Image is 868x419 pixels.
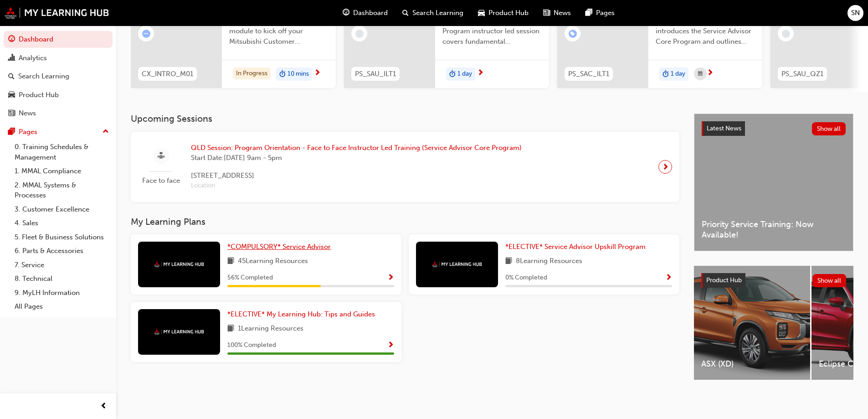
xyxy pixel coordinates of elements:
span: 56 % Completed [227,273,273,283]
span: Start Date: [DATE] 9am - 5pm [191,153,522,163]
button: Show Progress [387,272,394,284]
span: Face to face [138,176,184,186]
span: Show Progress [387,274,394,282]
button: Show all [812,122,846,135]
span: QLD Session: Program Orientation - Face to Face Instructor Led Training (Service Advisor Core Pro... [191,143,522,153]
button: DashboardAnalyticsSearch LearningProduct HubNews [4,29,113,124]
a: search-iconSearch Learning [395,4,471,22]
a: All Pages [11,300,113,314]
a: Search Learning [4,68,113,85]
a: news-iconNews [536,4,578,22]
a: *ELECTIVE* Service Advisor Upskill Program [505,242,649,252]
span: PS_SAU_ILT1 [355,69,396,79]
span: Product Hub [706,276,742,284]
span: calendar-icon [698,68,703,80]
span: Dashboard [353,8,388,18]
a: 7. Service [11,258,113,272]
span: 1 day [457,69,472,79]
span: guage-icon [8,36,15,44]
span: 100 % Completed [227,340,276,351]
a: 8. Technical [11,272,113,286]
span: pages-icon [8,128,15,136]
button: Show all [812,274,847,287]
span: up-icon [103,126,109,138]
button: SN [847,5,863,21]
div: Search Learning [18,71,69,82]
a: 0. Training Schedules & Management [11,140,113,164]
span: Location [191,181,522,191]
span: Product Hub [488,8,529,18]
span: sessionType_FACE_TO_FACE-icon [158,150,164,162]
span: [STREET_ADDRESS] [191,171,522,181]
h3: Upcoming Sessions [131,114,679,124]
a: pages-iconPages [578,4,622,22]
span: pages-icon [586,7,592,19]
img: mmal [154,329,204,335]
span: news-icon [543,7,550,19]
span: next-icon [662,160,669,173]
a: *COMPULSORY* Service Advisor [227,242,334,252]
span: next-icon [314,69,321,78]
span: Pages [596,8,615,18]
span: duration-icon [449,68,456,80]
span: 1 Learning Resources [238,323,303,335]
span: search-icon [8,72,15,81]
div: Analytics [19,53,47,63]
button: Pages [4,124,113,140]
span: *COMPULSORY* Service Advisor [227,243,331,251]
a: Face to faceQLD Session: Program Orientation - Face to Face Instructor Led Training (Service Advi... [138,139,672,195]
span: next-icon [477,69,484,78]
a: car-iconProduct Hub [471,4,536,22]
span: book-icon [505,256,512,267]
span: search-icon [402,7,409,19]
span: guage-icon [343,7,349,19]
a: 6. Parts & Accessories [11,244,113,258]
button: Show Progress [665,272,672,284]
a: *ELECTIVE* My Learning Hub: Tips and Guides [227,309,379,320]
div: In Progress [233,67,271,80]
span: Latest News [707,124,741,132]
span: *ELECTIVE* My Learning Hub: Tips and Guides [227,310,375,318]
span: Show Progress [387,341,394,350]
a: Latest NewsShow all [702,121,846,136]
span: Priority Service Training: Now Available! [702,219,846,240]
span: chart-icon [8,54,15,62]
span: ASX (XD) [701,359,803,369]
div: Product Hub [19,90,59,100]
span: prev-icon [100,401,107,412]
span: news-icon [8,109,15,118]
span: Search Learning [412,8,463,18]
span: car-icon [8,91,15,99]
span: This instructor led session introduces the Service Advisor Core Program and outlines what you can... [656,16,755,47]
h3: My Learning Plans [131,217,679,227]
span: 1 day [671,69,685,79]
img: mmal [154,261,204,267]
span: book-icon [227,323,234,335]
span: PS_SAU_QZ1 [781,69,823,79]
span: SN [851,8,860,18]
a: ASX (XD) [694,266,810,380]
img: mmal [5,7,109,19]
span: duration-icon [663,68,669,80]
a: 1. MMAL Compliance [11,164,113,178]
a: Dashboard [4,31,113,48]
div: Pages [19,127,37,137]
span: News [554,8,571,18]
a: 2. MMAL Systems & Processes [11,178,113,202]
a: 3. Customer Excellence [11,202,113,217]
span: learningRecordVerb_NONE-icon [782,30,790,38]
a: guage-iconDashboard [335,4,395,22]
span: car-icon [478,7,485,19]
span: learningRecordVerb_ENROLL-icon [569,30,577,38]
span: Show Progress [665,274,672,282]
span: 8 Learning Resources [516,256,582,267]
a: Product HubShow all [701,273,846,288]
span: learningRecordVerb_ATTEMPT-icon [142,30,150,38]
img: mmal [432,261,482,267]
span: 0 % Completed [505,273,547,283]
button: Show Progress [387,340,394,351]
a: 9. MyLH Information [11,286,113,300]
span: CX_INTRO_M01 [142,69,193,79]
span: duration-icon [279,68,286,80]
